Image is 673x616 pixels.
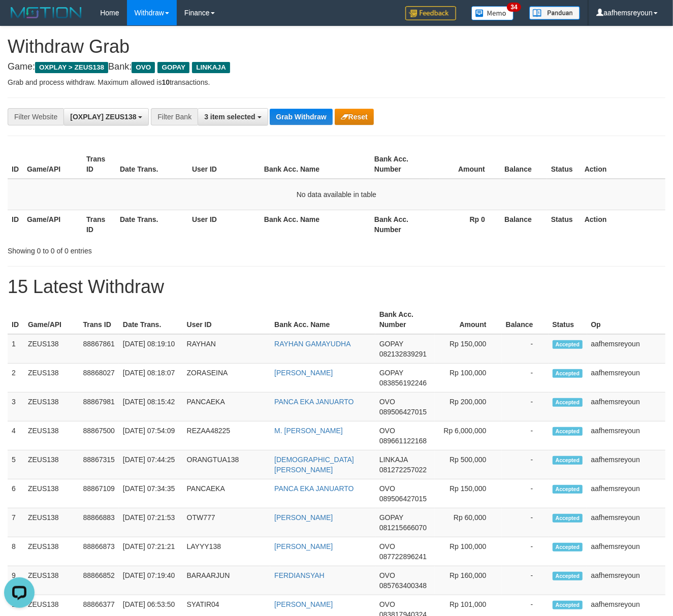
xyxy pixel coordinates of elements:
[188,210,260,239] th: User ID
[24,422,79,450] td: ZEUS138
[79,334,119,364] td: 88867861
[8,108,63,125] div: Filter Website
[435,479,502,508] td: Rp 150,000
[183,334,271,364] td: RAYHAN
[24,305,79,334] th: Game/API
[132,62,155,73] span: OVO
[8,479,24,508] td: 6
[379,340,403,348] span: GOPAY
[587,364,666,393] td: aafhemsreyoun
[274,571,325,579] a: FERDIANSYAH
[24,537,79,566] td: ZEUS138
[435,334,502,364] td: Rp 150,000
[162,78,170,86] strong: 10
[157,62,189,73] span: GOPAY
[553,369,583,378] span: Accepted
[379,437,427,445] span: Copy 089661122168 to clipboard
[8,508,24,537] td: 7
[119,479,183,508] td: [DATE] 07:34:35
[79,508,119,537] td: 88866883
[553,572,583,580] span: Accepted
[274,340,350,348] a: RAYHAN GAMAYUDHA
[435,537,502,566] td: Rp 100,000
[119,537,183,566] td: [DATE] 07:21:21
[119,566,183,595] td: [DATE] 07:19:40
[553,456,583,465] span: Accepted
[379,571,395,579] span: OVO
[79,479,119,508] td: 88867109
[587,450,666,479] td: aafhemsreyoun
[8,305,24,334] th: ID
[430,210,500,239] th: Rp 0
[8,210,23,239] th: ID
[183,364,271,393] td: ZORASEINA
[379,466,427,474] span: Copy 081272257022 to clipboard
[379,553,427,561] span: Copy 087722896241 to clipboard
[24,334,79,364] td: ZEUS138
[502,422,549,450] td: -
[435,566,502,595] td: Rp 160,000
[183,393,271,422] td: PANCAEKA
[183,305,271,334] th: User ID
[183,537,271,566] td: LAYYY138
[553,398,583,407] span: Accepted
[24,393,79,422] td: ZEUS138
[8,364,24,393] td: 2
[502,393,549,422] td: -
[79,393,119,422] td: 88867981
[587,537,666,566] td: aafhemsreyoun
[502,364,549,393] td: -
[547,210,581,239] th: Status
[183,450,271,479] td: ORANGTUA138
[405,6,456,20] img: Feedback.jpg
[379,542,395,550] span: OVO
[502,305,549,334] th: Balance
[553,340,583,349] span: Accepted
[119,422,183,450] td: [DATE] 07:54:09
[587,305,666,334] th: Op
[70,113,136,121] span: [OXPLAY] ZEUS138
[183,479,271,508] td: PANCAEKA
[8,179,665,210] td: No data available in table
[8,277,665,297] h1: 15 Latest Withdraw
[379,495,427,503] span: Copy 089506427015 to clipboard
[502,566,549,595] td: -
[198,108,268,125] button: 3 item selected
[379,513,403,522] span: GOPAY
[204,113,255,121] span: 3 item selected
[379,369,403,377] span: GOPAY
[82,210,116,239] th: Trans ID
[370,150,430,179] th: Bank Acc. Number
[435,422,502,450] td: Rp 6,000,000
[119,508,183,537] td: [DATE] 07:21:53
[119,305,183,334] th: Date Trans.
[63,108,149,125] button: [OXPLAY] ZEUS138
[260,150,370,179] th: Bank Acc. Name
[502,479,549,508] td: -
[379,398,395,406] span: OVO
[274,513,333,522] a: [PERSON_NAME]
[24,508,79,537] td: ZEUS138
[119,450,183,479] td: [DATE] 07:44:25
[79,537,119,566] td: 88866873
[379,456,408,464] span: LINKAJA
[553,543,583,552] span: Accepted
[379,600,395,608] span: OVO
[24,566,79,595] td: ZEUS138
[8,242,273,256] div: Showing 0 to 0 of 0 entries
[553,485,583,494] span: Accepted
[188,150,260,179] th: User ID
[581,210,665,239] th: Action
[23,210,82,239] th: Game/API
[8,422,24,450] td: 4
[8,393,24,422] td: 3
[79,305,119,334] th: Trans ID
[379,427,395,435] span: OVO
[8,5,85,20] img: MOTION_logo.png
[500,150,547,179] th: Balance
[274,484,354,493] a: PANCA EKA JANUARTO
[471,6,514,20] img: Button%20Memo.svg
[79,450,119,479] td: 88867315
[379,484,395,493] span: OVO
[375,305,435,334] th: Bank Acc. Number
